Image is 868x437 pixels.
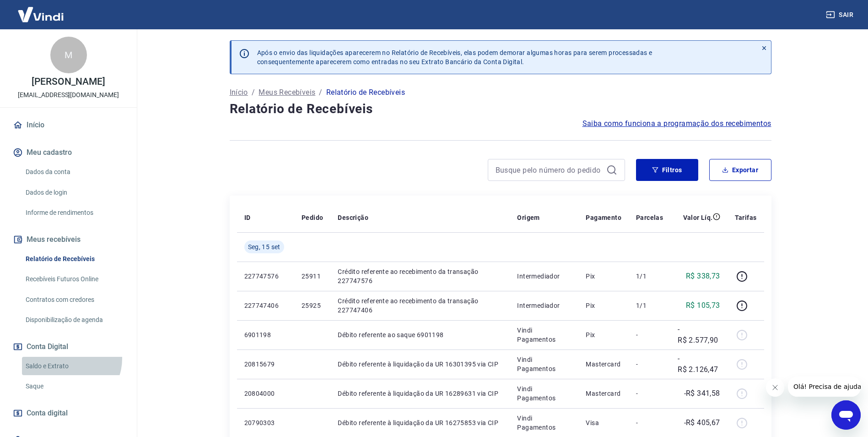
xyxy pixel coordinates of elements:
[22,183,126,202] a: Dados de login
[244,330,287,339] p: 6901198
[244,360,287,369] p: 20815679
[338,389,502,398] p: Débito referente à liquidação da UR 16289631 via CIP
[11,0,70,28] img: Vindi
[244,213,251,222] p: ID
[230,87,248,98] a: Início
[496,163,603,177] input: Busque pelo número do pedido
[338,418,502,427] p: Débito referente à liquidação da UR 16275853 via CIP
[50,37,87,73] div: M
[686,271,720,282] p: R$ 338,73
[517,384,571,403] p: Vindi Pagamentos
[22,250,126,268] a: Relatório de Recebíveis
[244,272,287,281] p: 227747576
[517,355,571,373] p: Vindi Pagamentos
[636,330,663,339] p: -
[22,203,126,222] a: Informe de rendimentos
[338,360,502,369] p: Débito referente à liquidação da UR 16301395 via CIP
[22,270,126,289] a: Recebíveis Futuros Online
[302,272,323,281] p: 25911
[586,272,621,281] p: Pix
[686,300,720,311] p: R$ 105,73
[326,87,405,98] p: Relatório de Recebíveis
[586,389,621,398] p: Mastercard
[709,159,771,181] button: Exportar
[636,360,663,369] p: -
[319,87,322,98] p: /
[18,90,119,100] p: [EMAIL_ADDRESS][DOMAIN_NAME]
[338,267,502,285] p: Crédito referente ao recebimento da transação 227747576
[11,337,126,357] button: Conta Digital
[517,213,539,222] p: Origem
[302,213,323,222] p: Pedido
[788,377,861,397] iframe: Mensagem da empresa
[257,48,652,66] p: Após o envio das liquidações aparecerem no Relatório de Recebíveis, elas podem demorar algumas ho...
[684,417,720,428] p: -R$ 405,67
[684,388,720,399] p: -R$ 341,58
[517,326,571,344] p: Vindi Pagamentos
[683,213,713,222] p: Valor Líq.
[586,418,621,427] p: Visa
[22,377,126,396] a: Saque
[11,229,126,250] button: Meus recebíveis
[338,296,502,315] p: Crédito referente ao recebimento da transação 227747406
[252,87,255,98] p: /
[11,403,126,423] a: Conta digital
[636,418,663,427] p: -
[824,6,857,23] button: Sair
[11,142,126,163] button: Meu cadastro
[735,213,757,222] p: Tarifas
[636,272,663,281] p: 1/1
[636,213,663,222] p: Parcelas
[517,301,571,310] p: Intermediador
[582,118,771,129] a: Saiba como funciona a programação dos recebimentos
[259,87,315,98] a: Meus Recebíveis
[517,272,571,281] p: Intermediador
[636,159,698,181] button: Filtros
[22,163,126,181] a: Dados da conta
[22,357,126,376] a: Saldo e Extrato
[32,77,105,87] p: [PERSON_NAME]
[22,290,126,309] a: Contratos com credores
[244,301,287,310] p: 227747406
[5,6,77,14] span: Olá! Precisa de ajuda?
[766,378,784,397] iframe: Fechar mensagem
[11,115,126,135] a: Início
[636,389,663,398] p: -
[678,324,720,346] p: -R$ 2.577,90
[22,311,126,329] a: Disponibilização de agenda
[586,213,621,222] p: Pagamento
[678,353,720,375] p: -R$ 2.126,47
[27,407,68,420] span: Conta digital
[586,301,621,310] p: Pix
[248,242,280,251] span: Seg, 15 set
[517,414,571,432] p: Vindi Pagamentos
[230,100,771,118] h4: Relatório de Recebíveis
[586,360,621,369] p: Mastercard
[831,400,861,430] iframe: Botão para abrir a janela de mensagens
[636,301,663,310] p: 1/1
[244,418,287,427] p: 20790303
[244,389,287,398] p: 20804000
[338,330,502,339] p: Débito referente ao saque 6901198
[338,213,368,222] p: Descrição
[302,301,323,310] p: 25925
[586,330,621,339] p: Pix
